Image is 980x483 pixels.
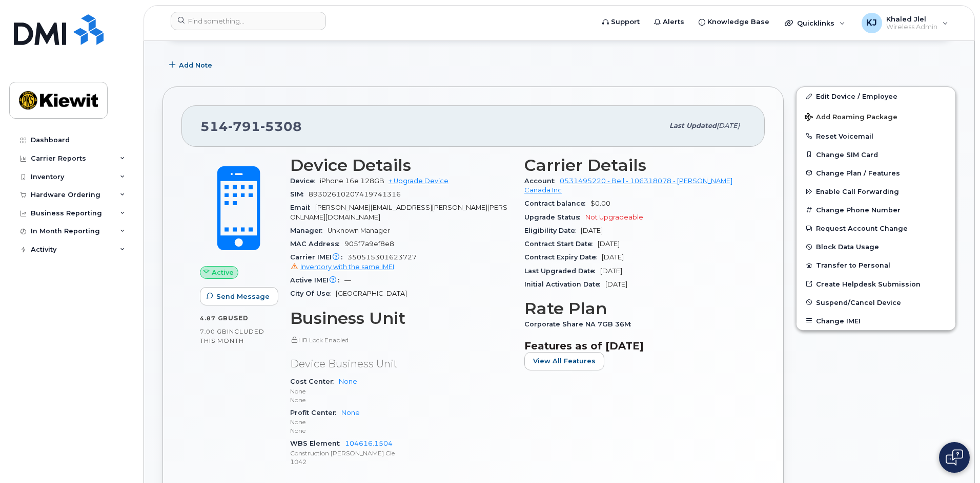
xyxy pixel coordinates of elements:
span: 791 [228,119,260,134]
span: 7.00 GB [200,328,227,335]
span: SIM [290,190,309,198]
button: Block Data Usage [797,237,955,256]
span: iPhone 16e 128GB [320,177,384,185]
span: Account [524,177,560,185]
button: Reset Voicemail [797,127,955,145]
span: Carrier IMEI [290,253,348,261]
span: 5308 [260,119,302,134]
span: Quicklinks [797,19,834,27]
a: + Upgrade Device [389,177,448,185]
span: $0.00 [590,200,610,207]
span: MAC Address [290,240,344,248]
p: None [290,418,512,426]
span: Send Message [216,292,270,301]
button: Add Note [162,56,221,74]
button: Change Phone Number [797,201,955,219]
button: Change Plan / Features [797,164,955,182]
p: Device Business Unit [290,357,512,371]
p: HR Lock Enabled [290,336,512,344]
span: [DATE] [581,227,603,234]
button: Change SIM Card [797,145,955,164]
h3: Business Unit [290,309,512,327]
span: [DATE] [600,267,622,275]
span: Add Note [179,60,212,70]
span: [GEOGRAPHIC_DATA] [336,290,407,297]
span: Last Upgraded Date [524,267,600,275]
span: Contract Expiry Date [524,253,602,261]
span: Contract Start Date [524,240,598,248]
input: Find something... [171,12,326,30]
span: Knowledge Base [707,17,769,27]
span: Inventory with the same IMEI [300,263,394,271]
span: Support [611,17,640,27]
p: None [290,387,512,396]
span: Wireless Admin [886,23,937,31]
a: Create Helpdesk Submission [797,275,955,293]
p: None [290,396,512,404]
span: Enable Call Forwarding [816,188,899,195]
span: Initial Activation Date [524,280,605,288]
p: Construction [PERSON_NAME] Cie [290,449,512,457]
h3: Features as of [DATE] [524,340,746,352]
a: None [339,378,357,385]
div: Quicklinks [778,13,852,33]
span: Last updated [669,122,717,129]
button: Enable Call Forwarding [797,182,955,201]
span: [DATE] [605,280,627,288]
h3: Device Details [290,156,512,174]
a: 104616.1504 [345,440,393,447]
div: Khaled Jlel [854,13,955,33]
a: 0531495220 - Bell - 106318078 - [PERSON_NAME] Canada Inc [524,177,732,194]
a: Alerts [647,12,691,32]
span: [DATE] [717,122,740,129]
span: Alerts [663,17,684,27]
span: included this month [200,327,264,344]
span: View All Features [533,356,596,366]
span: Eligibility Date [524,227,581,234]
span: [PERSON_NAME][EMAIL_ADDRESS][PERSON_NAME][PERSON_NAME][DOMAIN_NAME] [290,204,507,221]
p: None [290,426,512,435]
span: Contract balance [524,200,590,207]
span: Device [290,177,320,185]
a: Support [595,12,647,32]
span: Active [212,268,234,277]
h3: Carrier Details [524,156,746,174]
h3: Rate Plan [524,299,746,318]
a: Inventory with the same IMEI [290,263,394,271]
span: Add Roaming Package [805,113,897,123]
button: View All Features [524,352,604,370]
span: Unknown Manager [328,227,390,234]
span: — [344,276,351,284]
span: Corporate Share NA 7GB 36M [524,320,636,328]
span: Khaled Jlel [886,15,937,23]
p: 1042 [290,457,512,466]
span: Not Upgradeable [585,213,643,221]
span: City Of Use [290,290,336,297]
span: Active IMEI [290,276,344,284]
button: Change IMEI [797,312,955,330]
span: 905f7a9ef8e8 [344,240,394,248]
span: Email [290,204,315,211]
span: Cost Center [290,378,339,385]
a: None [341,409,360,416]
span: used [228,314,249,322]
span: Profit Center [290,409,341,416]
span: 89302610207419741316 [309,190,401,198]
span: Suspend/Cancel Device [816,298,901,306]
button: Suspend/Cancel Device [797,293,955,312]
span: [DATE] [598,240,620,248]
span: Manager [290,227,328,234]
button: Request Account Change [797,219,955,237]
a: Knowledge Base [691,12,777,32]
button: Transfer to Personal [797,256,955,274]
span: Upgrade Status [524,213,585,221]
button: Add Roaming Package [797,106,955,127]
button: Send Message [200,287,278,305]
span: 350515301623727 [290,253,512,272]
span: 514 [200,119,302,134]
img: Open chat [946,449,963,466]
a: Edit Device / Employee [797,87,955,105]
span: WBS Element [290,440,345,447]
span: [DATE] [602,253,624,261]
span: 4.87 GB [200,315,228,322]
